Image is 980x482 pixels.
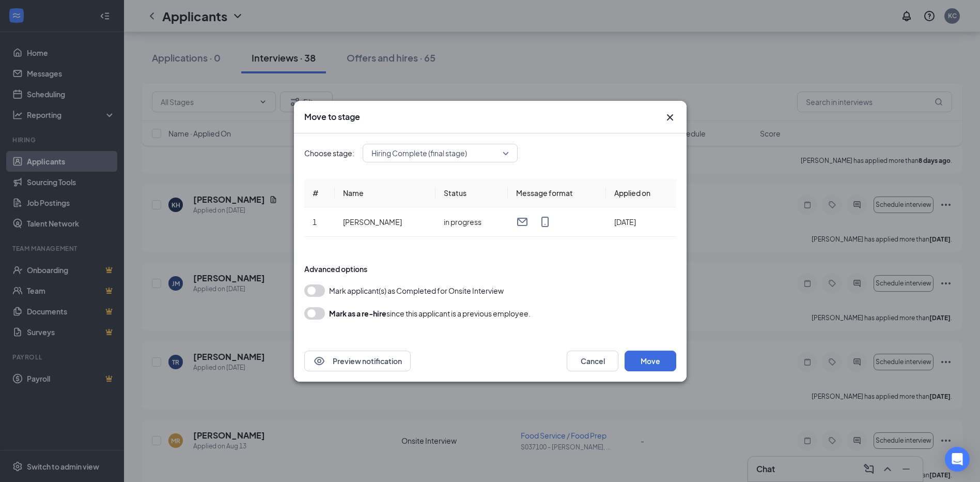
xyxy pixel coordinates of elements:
[304,179,335,207] th: #
[304,111,360,123] h3: Move to stage
[945,447,970,472] div: Open Intercom Messenger
[334,179,435,207] th: Name
[371,145,467,161] span: Hiring Complete (final stage)
[664,111,676,124] svg: Cross
[334,207,435,237] td: [PERSON_NAME]
[539,216,551,228] svg: MobileSms
[664,111,676,124] button: Close
[329,309,386,318] b: Mark as a re-hire
[304,351,411,371] button: EyePreview notification
[329,307,531,320] div: since this applicant is a previous employee.
[435,179,507,207] th: Status
[605,179,676,207] th: Applied on
[304,264,676,274] div: Advanced options
[516,216,528,228] svg: Email
[625,351,676,371] button: Move
[329,284,504,297] span: Mark applicant(s) as Completed for Onsite Interview
[567,351,618,371] button: Cancel
[508,179,606,207] th: Message format
[313,217,317,227] span: 1
[605,207,676,237] td: [DATE]
[313,355,325,367] svg: Eye
[435,207,507,237] td: in progress
[304,147,354,159] span: Choose stage:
